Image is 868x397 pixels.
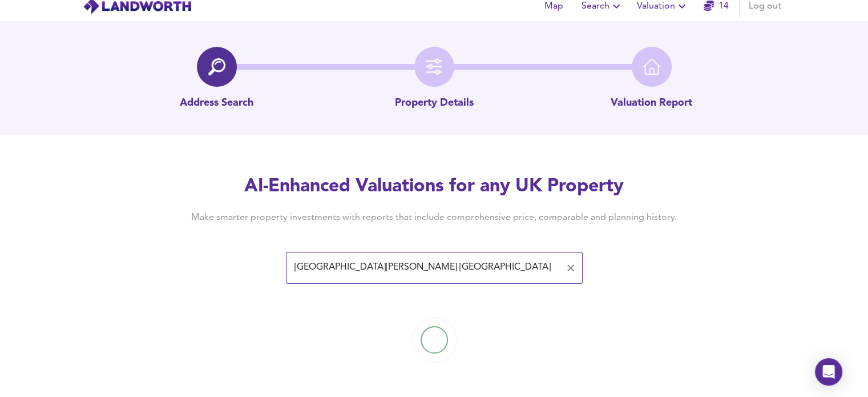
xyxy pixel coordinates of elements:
img: home-icon [643,58,660,75]
input: Enter a postcode to start... [291,257,560,279]
p: Property Details [395,96,474,111]
p: Valuation Report [611,96,692,111]
img: filter-icon [426,58,443,75]
img: search-icon [208,58,225,75]
img: Loading... [377,283,491,397]
h2: AI-Enhanced Valuations for any UK Property [174,174,695,199]
button: Clear [563,260,579,276]
div: Open Intercom Messenger [815,358,842,386]
p: Address Search [180,96,253,111]
h4: Make smarter property investments with reports that include comprehensive price, comparable and p... [174,211,695,224]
